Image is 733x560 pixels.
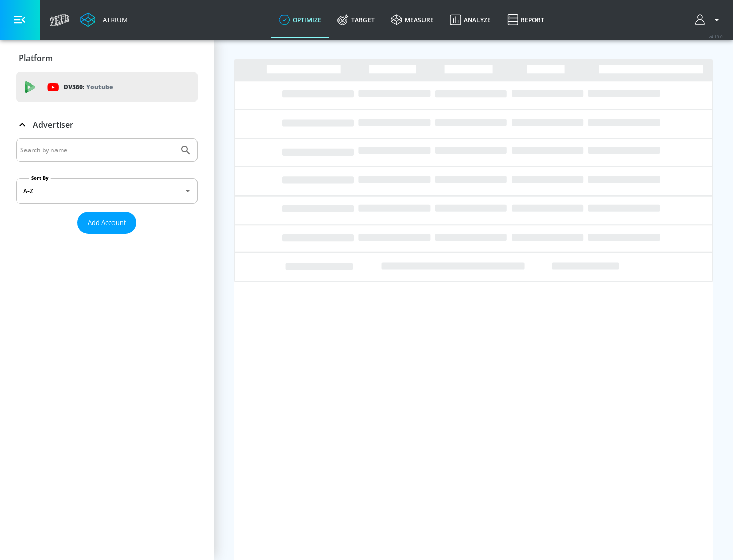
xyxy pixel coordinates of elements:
div: Platform [16,44,198,72]
nav: list of Advertiser [16,234,198,242]
a: Analyze [442,2,499,38]
a: optimize [271,2,329,38]
a: Target [329,2,383,38]
p: Youtube [86,81,113,92]
a: Report [499,2,552,38]
input: Search by name [20,144,175,157]
a: Atrium [80,12,128,27]
span: v 4.19.0 [709,34,723,39]
p: Advertiser [33,119,73,130]
div: A-Z [16,178,198,204]
div: DV360: Youtube [16,72,198,102]
div: Atrium [99,15,128,24]
p: Platform [19,52,53,64]
div: Advertiser [16,110,198,139]
div: Advertiser [16,138,198,242]
label: Sort By [29,175,51,181]
button: Add Account [77,212,136,234]
span: Add Account [88,217,126,229]
a: measure [383,2,442,38]
p: DV360: [64,81,113,93]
